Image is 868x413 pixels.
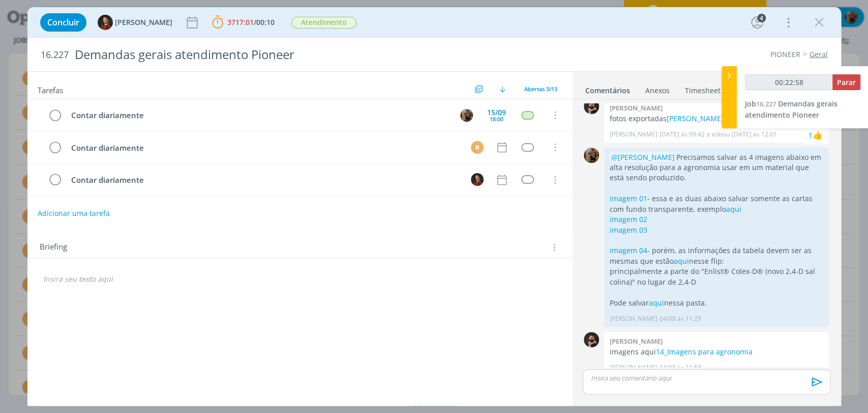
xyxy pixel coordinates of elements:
[659,314,701,323] span: 04/08 às 11:29
[584,332,599,347] img: D
[770,49,800,59] a: PIONEER
[460,109,473,122] img: A
[749,14,765,31] button: 4
[41,49,69,61] span: 16.227
[756,99,776,108] span: 16.227
[98,15,172,30] button: M[PERSON_NAME]
[209,14,277,31] button: 3717:01/00:10
[584,99,599,114] img: D
[67,142,462,154] div: Contar diariamente
[757,14,766,22] div: 4
[254,17,256,27] span: /
[611,152,674,162] span: @[PERSON_NAME]
[684,81,721,96] a: Timesheet
[291,16,357,29] button: Atendimento
[659,130,704,139] span: [DATE] às 09:42
[227,17,254,27] span: 3717:01
[809,130,813,141] div: 1
[609,114,824,124] p: fotos exportadas
[837,77,856,87] span: Parar
[67,174,462,186] div: Contar diariamente
[609,194,647,203] a: imagem 01
[609,245,824,266] p: - porém, as informações da tabela devem ser as mesmas que estão nesse flip:
[609,245,647,255] a: imagem 04
[832,74,860,90] button: Parar
[645,86,670,96] div: Anexos
[37,204,110,223] button: Adicionar uma tarefa
[471,141,484,154] div: M
[470,140,485,155] button: M
[813,129,823,141] div: Amanda Rodrigues
[745,99,837,120] span: Demandas gerais atendimento Pioneer
[459,107,474,123] button: A
[115,19,172,26] span: [PERSON_NAME]
[40,241,67,254] span: Briefing
[609,298,824,308] p: Pode salvar nessa pasta.
[609,214,647,224] a: imagem 02
[471,173,484,186] img: M
[609,130,657,139] p: [PERSON_NAME]
[609,266,824,287] p: principalmente a parte do "Enlist® Colex-D® (novo 2,4-D sal colina)" no lugar de 2,4-D
[584,148,599,163] img: A
[38,83,63,95] span: Tarefas
[499,86,505,92] img: arrow-down.svg
[655,347,752,356] a: 14_Imagens para agronomia
[731,130,776,139] span: [DATE] às 12:01
[71,42,496,67] div: Demandas gerais atendimento Pioneer
[487,109,506,116] div: 15/09
[659,363,701,372] span: 04/08 às 11:58
[609,194,824,214] p: - essa e as duas abaixo salvar somente as cartas com fundo transparente, exemplo
[67,109,451,122] div: Contar diariamente
[609,152,824,183] p: Precisamos salvar as 4 imagens abaixo em alta resolução para a agronomia usar em um material que ...
[256,17,275,27] span: 00:10
[291,17,356,29] span: Atendimento
[706,130,729,139] span: e editou
[609,337,662,346] b: [PERSON_NAME]
[609,347,824,357] p: imagens aqui
[585,81,631,96] a: Comentários
[47,18,79,26] span: Concluir
[609,103,662,113] b: [PERSON_NAME]
[666,114,785,123] a: [PERSON_NAME] de marca Pioneer
[98,15,113,30] img: M
[810,49,828,59] a: Geral
[673,256,689,266] a: aqui
[648,298,664,308] a: aqui
[40,13,86,32] button: Concluir
[609,363,657,372] p: [PERSON_NAME]
[490,116,503,122] div: 18:00
[524,85,557,93] span: Abertas 3/13
[470,172,485,187] button: M
[27,7,841,406] div: dialog
[726,204,741,214] a: aqui
[609,314,657,323] p: [PERSON_NAME]
[745,99,837,120] a: Job16.227Demandas gerais atendimento Pioneer
[609,225,647,235] a: imagem 03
